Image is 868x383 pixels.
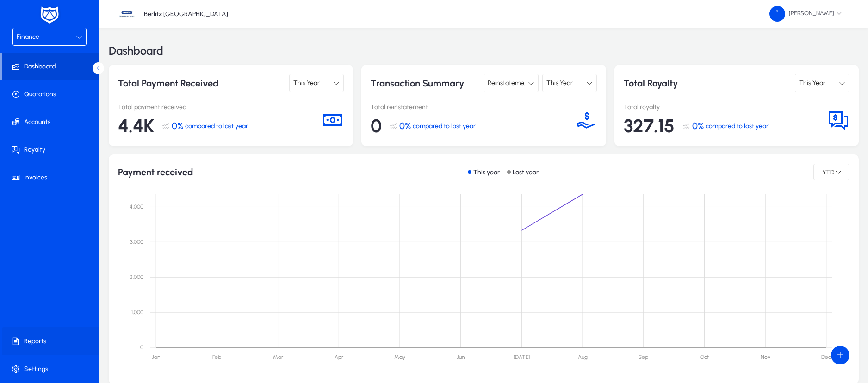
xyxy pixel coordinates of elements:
[546,79,573,87] span: This Year
[2,355,101,383] a: Settings
[2,337,101,346] span: Reports
[2,327,101,355] a: Reports
[172,120,183,131] span: 0%
[371,115,382,137] span: 0
[35,55,83,61] div: Domain Overview
[692,120,704,131] span: 0%
[92,54,99,61] img: tab_keywords_by_traffic_grey.svg
[821,168,835,176] span: YTD
[762,6,849,22] button: [PERSON_NAME]
[38,6,61,25] img: white-logo.png
[109,45,163,56] h3: Dashboard
[185,122,248,130] span: compared to last year
[2,173,101,182] span: Invoices
[2,117,101,127] span: Accounts
[26,15,45,22] div: v 4.0.25
[293,79,320,87] span: This Year
[25,54,32,61] img: tab_domain_overview_orange.svg
[2,62,99,71] span: Dashboard
[399,120,411,131] span: 0%
[457,354,465,360] text: Jun
[488,79,530,87] span: Reinstatement
[769,6,785,22] img: 58.png
[144,10,228,18] p: Berlitz [GEOGRAPHIC_DATA]
[624,115,675,137] span: 327.15
[2,80,101,108] a: Quotations
[118,74,227,92] p: Total Payment Received
[578,354,588,360] text: Aug
[131,309,143,315] text: 1,000
[2,364,101,374] span: Settings
[335,354,344,360] text: Apr
[813,164,849,180] button: YTD
[118,115,154,137] span: 4.4K
[118,103,322,111] p: Total payment received
[130,204,143,210] text: 4,000
[15,24,22,31] img: website_grey.svg
[413,122,476,130] span: compared to last year
[700,354,709,360] text: Oct
[2,108,101,136] a: Accounts
[639,354,648,360] text: Sep
[624,103,827,111] p: Total royalty
[140,344,143,351] text: 0
[212,354,221,360] text: Feb
[2,136,101,164] a: Royalty
[15,15,22,22] img: logo_orange.svg
[371,103,574,111] p: Total reinstatement
[2,145,101,154] span: Royalty
[706,122,769,130] span: compared to last year
[513,168,539,176] p: Last year
[130,274,143,280] text: 2,000
[371,74,480,92] p: Transaction Summary
[821,354,831,360] text: Dec
[769,6,842,22] span: [PERSON_NAME]
[24,24,102,31] div: Domain: [DOMAIN_NAME]
[273,354,284,360] text: Mar
[130,239,143,245] text: 3,000
[118,167,193,178] h1: Payment received
[624,74,733,92] p: Total Royalty
[473,168,500,176] p: This year
[118,5,136,23] img: 37.jpg
[799,79,825,87] span: This Year
[152,354,160,360] text: Jan
[17,33,39,41] span: Finance
[102,55,156,61] div: Keywords by Traffic
[394,354,405,360] text: May
[514,354,530,360] text: [DATE]
[2,90,101,99] span: Quotations
[2,164,101,191] a: Invoices
[761,354,770,360] text: Nov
